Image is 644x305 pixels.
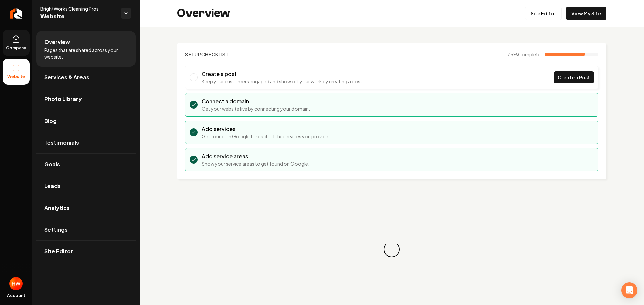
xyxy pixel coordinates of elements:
[40,5,115,12] span: BrightWorks Cleaning Pros
[202,152,309,160] h3: Add service areas
[44,117,57,125] span: Blog
[36,241,136,262] a: Site Editor
[36,175,136,197] a: Leads
[382,240,401,259] div: Loading
[566,7,606,20] a: View My Site
[44,38,70,46] span: Overview
[40,12,115,21] span: Website
[44,247,73,255] span: Site Editor
[7,293,25,298] span: Account
[185,51,229,58] h2: Checklist
[9,277,23,290] button: Open user button
[202,160,309,167] p: Show your service areas to get found on Google.
[185,51,201,57] span: Setup
[177,7,230,20] h2: Overview
[554,71,594,83] a: Create a Post
[44,73,89,81] span: Services & Areas
[44,95,82,103] span: Photo Library
[202,97,310,105] h3: Connect a domain
[44,139,79,147] span: Testimonials
[202,133,330,140] p: Get found on Google for each of the services you provide.
[10,8,22,19] img: Rebolt Logo
[202,78,364,85] p: Keep your customers engaged and show off your work by creating a post.
[44,182,61,190] span: Leads
[525,7,562,20] a: Site Editor
[44,226,68,234] span: Settings
[5,74,28,79] span: Website
[621,282,637,298] div: Open Intercom Messenger
[518,51,541,57] span: Complete
[558,74,590,81] span: Create a Post
[9,277,23,290] img: HSA Websites
[44,47,127,60] span: Pages that are shared across your website.
[36,110,136,132] a: Blog
[507,51,541,58] span: 75 %
[202,105,310,112] p: Get your website live by connecting your domain.
[36,197,136,219] a: Analytics
[36,219,136,240] a: Settings
[44,204,70,212] span: Analytics
[36,132,136,153] a: Testimonials
[44,160,60,168] span: Goals
[202,70,364,78] h3: Create a post
[36,88,136,110] a: Photo Library
[36,67,136,88] a: Services & Areas
[202,125,330,133] h3: Add services
[3,45,29,51] span: Company
[36,154,136,175] a: Goals
[3,30,30,56] a: Company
